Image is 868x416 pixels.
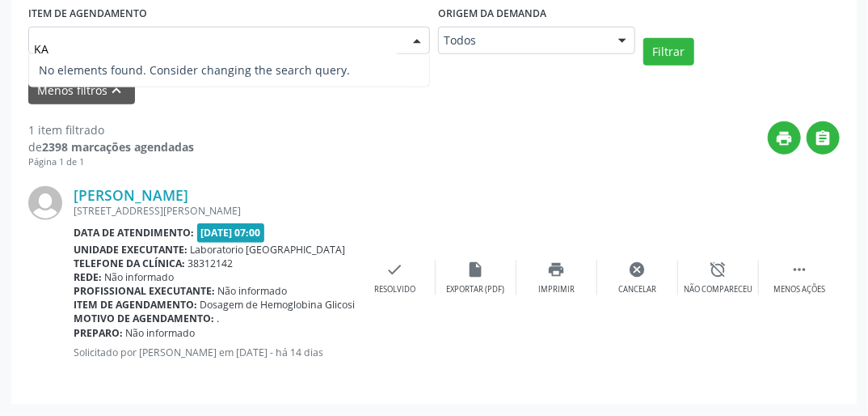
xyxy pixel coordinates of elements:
[28,138,194,155] div: de
[629,261,647,278] i: cancel
[815,129,832,147] i: 
[191,243,346,257] span: Laboratorio [GEOGRAPHIC_DATA]
[74,284,215,298] b: Profissional executante:
[29,54,429,87] span: No elements found. Consider changing the search query.
[42,139,194,155] strong: 2398 marcações agendadas
[188,257,234,270] span: 38312142
[74,204,355,218] div: [STREET_ADDRESS][PERSON_NAME]
[538,284,575,295] div: Imprimir
[447,284,505,295] div: Exportar (PDF)
[467,261,485,278] i: insert_drive_file
[74,186,188,204] a: [PERSON_NAME]
[618,284,656,295] div: Cancelar
[28,155,194,169] div: Página 1 de 1
[374,284,415,295] div: Resolvido
[768,121,801,155] button: print
[74,298,197,312] b: Item de agendamento:
[444,32,602,49] span: Todos
[773,284,825,295] div: Menos ações
[776,129,794,147] i: print
[74,346,355,359] p: Solicitado por [PERSON_NAME] em [DATE] - há 14 dias
[74,270,102,284] b: Rede:
[105,270,175,284] span: Não informado
[386,261,404,278] i: check
[28,2,147,27] label: Item de agendamento
[684,284,752,295] div: Não compareceu
[34,32,397,65] input: Selecionar procedimento
[74,326,123,340] b: Preparo:
[643,38,694,66] button: Filtrar
[74,257,185,270] b: Telefone da clínica:
[74,226,194,240] b: Data de atendimento:
[28,121,194,138] div: 1 item filtrado
[200,298,414,312] span: Dosagem de Hemoglobina Glicosilada
[126,326,196,340] span: Não informado
[74,312,214,325] b: Motivo de agendamento:
[438,2,546,27] label: Origem da demanda
[710,261,727,278] i: alarm_off
[28,186,62,220] img: img
[108,82,126,100] i: keyboard_arrow_up
[28,77,135,105] button: Menos filtroskeyboard_arrow_up
[807,121,840,155] button: 
[218,284,288,298] span: Não informado
[197,223,265,242] span: [DATE] 07:00
[74,243,188,257] b: Unidade executante:
[790,261,808,278] i: 
[217,312,220,325] span: .
[548,261,566,278] i: print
